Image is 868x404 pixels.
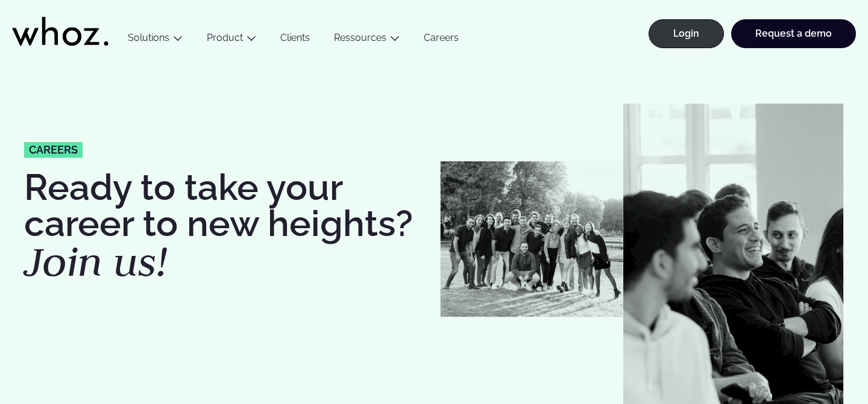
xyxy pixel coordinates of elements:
[24,235,168,288] em: Join us!
[412,32,471,48] a: Careers
[649,19,724,48] a: Login
[29,145,78,155] span: careers
[440,161,623,317] img: Whozzies-Team-Revenue
[334,32,386,43] a: Ressources
[268,32,322,48] a: Clients
[24,169,428,282] h1: Ready to take your career to new heights?
[207,32,243,43] a: Product
[322,32,412,48] button: Ressources
[195,32,268,48] button: Product
[116,32,195,48] button: Solutions
[731,19,856,48] a: Request a demo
